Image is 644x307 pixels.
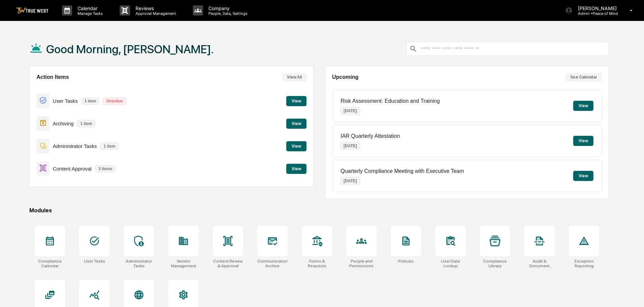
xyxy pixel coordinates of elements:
a: View [286,143,306,149]
p: User Tasks [53,98,78,104]
button: View [573,136,593,146]
p: Calendar [72,5,106,11]
h2: Action Items [36,74,69,80]
div: Exception Reporting [569,259,599,268]
button: See Calendar [565,73,602,82]
div: Compliance Calendar [35,259,65,268]
p: IAR Quarterly Attestation [341,133,400,139]
button: View [573,101,593,111]
div: Content Review & Approval [213,259,243,268]
a: View [286,120,306,126]
p: Admin • Peace of Mind [573,11,620,16]
p: Administrator Tasks [53,143,97,149]
div: Audit & Document Logs [524,259,555,268]
h2: Upcoming [332,74,358,80]
p: 1 item [77,120,95,127]
p: Archiving [53,121,74,126]
div: People and Permissions [346,259,377,268]
div: User Tasks [84,259,105,264]
div: User Data Lookup [435,259,466,268]
div: Modules [29,207,609,214]
h1: Good Morning, [PERSON_NAME]. [46,42,214,56]
div: Administrator Tasks [124,259,154,268]
div: Communications Archive [257,259,288,268]
a: View [286,165,306,172]
p: Overdue [103,97,126,105]
div: Vendor Management [168,259,199,268]
p: [DATE] [341,177,360,185]
p: [DATE] [341,107,360,115]
iframe: Open customer support [622,285,641,303]
p: Content Approval [53,166,92,172]
button: View [573,171,593,181]
p: 3 items [95,165,116,173]
button: View [286,164,306,174]
div: Forms & Requests [302,259,332,268]
p: Company [203,5,251,11]
button: View All [282,73,306,82]
p: [DATE] [341,142,360,150]
button: View [286,141,306,151]
div: Compliance Library [480,259,510,268]
p: 1 item [100,143,119,150]
p: Reviews [130,5,179,11]
p: People, Data, Settings [203,11,251,16]
button: View [286,119,306,129]
div: Policies [398,259,414,264]
p: Approval Management [130,11,179,16]
img: logo [16,7,49,14]
p: Risk Assessment: Education and Training [341,98,440,104]
a: View [286,97,306,104]
p: Quarterly Compliance Meeting with Executive Team [341,168,464,174]
p: [PERSON_NAME] [573,5,620,11]
button: View [286,96,306,106]
p: Manage Tasks [72,11,106,16]
p: 1 item [81,97,100,105]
